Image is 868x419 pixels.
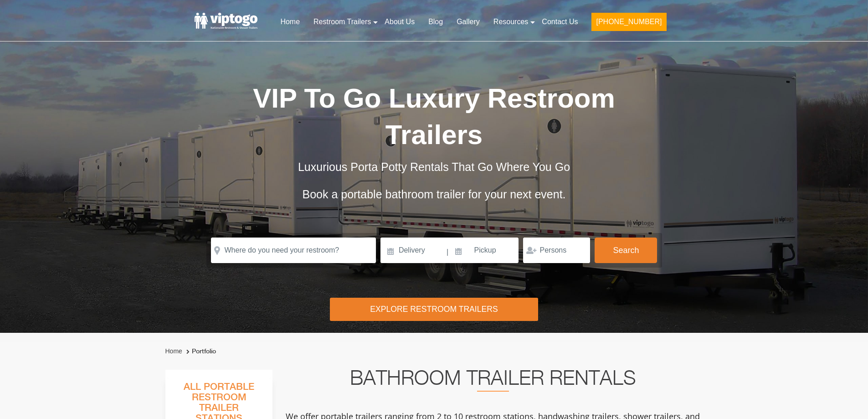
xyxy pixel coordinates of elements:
a: Restroom Trailers [307,12,378,32]
input: Pickup [450,238,519,263]
span: Luxurious Porta Potty Rentals That Go Where You Go [298,160,570,173]
li: Portfolio [184,346,216,357]
input: Delivery [380,238,446,263]
button: Search [595,238,657,263]
a: Home [273,12,307,32]
div: Explore Restroom Trailers [330,298,538,321]
a: About Us [378,12,421,32]
button: [PHONE_NUMBER] [591,13,666,31]
span: Book a portable bathroom trailer for your next event. [302,188,565,201]
a: Resources [487,12,535,32]
input: Where do you need your restroom? [211,238,376,263]
a: Blog [421,12,450,32]
span: VIP To Go Luxury Restroom Trailers [253,83,615,150]
a: Contact Us [535,12,585,32]
a: Home [165,347,182,355]
h2: Bathroom Trailer Rentals [285,370,701,392]
span: | [447,238,448,267]
a: [PHONE_NUMBER] [585,12,673,36]
input: Persons [523,238,590,263]
a: Gallery [450,12,487,32]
